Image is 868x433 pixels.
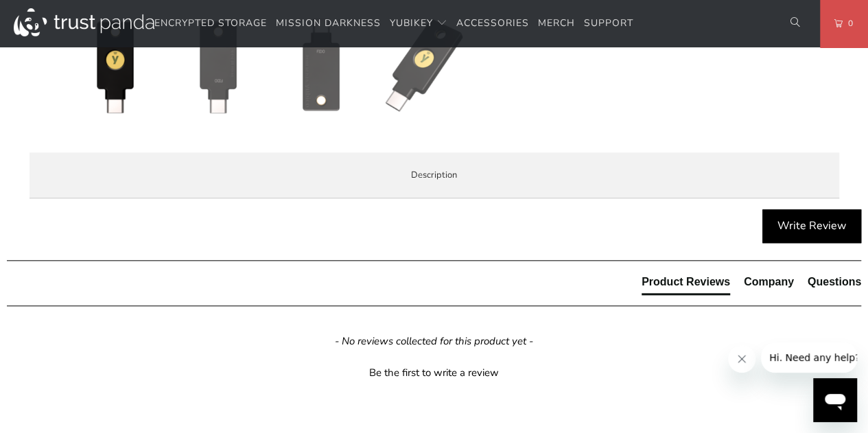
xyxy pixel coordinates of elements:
[376,18,472,114] img: Security Key C (NFC) by Yubico - Trust Panda
[538,8,575,40] a: Merch
[7,362,861,380] div: Be the first to write a review
[369,366,499,380] div: Be the first to write a review
[642,274,861,302] div: Reviews Tabs
[30,152,839,198] label: Description
[761,342,857,373] iframe: Message from company
[728,345,755,373] iframe: Close message
[170,18,266,114] img: Security Key C (NFC) by Yubico - Trust Panda
[843,16,854,31] span: 0
[276,8,381,40] a: Mission Darkness
[273,18,369,114] img: Security Key C (NFC) by Yubico - Trust Panda
[276,16,381,30] span: Mission Darkness
[744,274,794,290] div: Company
[67,18,163,114] img: Security Key C (NFC) by Yubico - Trust Panda
[8,10,99,21] span: Hi. Need any help?
[154,8,267,40] a: Encrypted Storage
[14,8,154,36] img: Trust Panda Australia
[584,16,633,30] span: Support
[154,16,267,30] span: Encrypted Storage
[808,274,861,290] div: Questions
[456,8,529,40] a: Accessories
[538,16,575,30] span: Merch
[642,274,730,290] div: Product Reviews
[584,8,633,40] a: Support
[154,8,633,40] nav: Translation missing: en.navigation.header.main_nav
[390,8,447,40] summary: YubiKey
[762,209,861,244] div: Write Review
[335,334,533,349] em: - No reviews collected for this product yet -
[390,16,433,30] span: YubiKey
[456,16,529,30] span: Accessories
[813,378,857,422] iframe: Button to launch messaging window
